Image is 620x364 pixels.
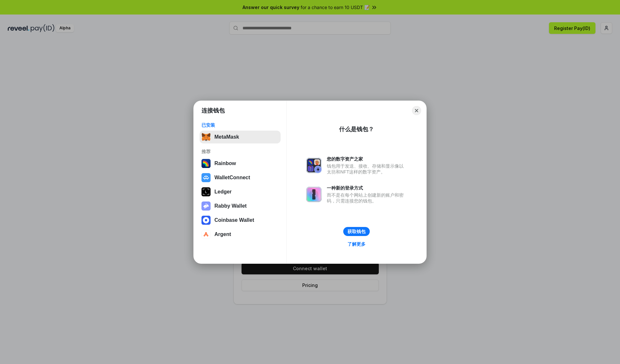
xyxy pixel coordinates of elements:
[214,231,231,237] div: Argent
[200,157,281,170] button: Rainbow
[344,240,369,248] a: 了解更多
[339,125,374,133] div: 什么是钱包？
[201,187,211,196] img: svg+xml,%3Csvg%20xmlns%3D%22http%3A%2F%2Fwww.w3.org%2F2000%2Fsvg%22%20width%3D%2228%22%20height%3...
[306,158,322,173] img: svg+xml,%3Csvg%20xmlns%3D%22http%3A%2F%2Fwww.w3.org%2F2000%2Fsvg%22%20fill%3D%22none%22%20viewBox...
[200,131,281,143] button: MetaMask
[306,187,322,202] img: svg+xml,%3Csvg%20xmlns%3D%22http%3A%2F%2Fwww.w3.org%2F2000%2Fsvg%22%20fill%3D%22none%22%20viewBox...
[201,122,279,128] div: 已安装
[214,217,254,223] div: Coinbase Wallet
[201,107,225,114] h1: 连接钱包
[200,200,281,212] button: Rabby Wallet
[200,228,281,241] button: Argent
[343,227,370,236] button: 获取钱包
[201,202,211,211] img: svg+xml,%3Csvg%20xmlns%3D%22http%3A%2F%2Fwww.w3.org%2F2000%2Fsvg%22%20fill%3D%22none%22%20viewBox...
[201,159,211,168] img: svg+xml,%3Csvg%20width%3D%22120%22%20height%3D%22120%22%20viewBox%3D%220%200%20120%20120%22%20fil...
[201,216,211,225] img: svg+xml,%3Csvg%20width%3D%2228%22%20height%3D%2228%22%20viewBox%3D%220%200%2028%2028%22%20fill%3D...
[347,229,366,234] div: 获取钱包
[327,185,407,191] div: 一种新的登录方式
[200,214,281,227] button: Coinbase Wallet
[201,133,211,142] img: svg+xml,%3Csvg%20fill%3D%22none%22%20height%3D%2233%22%20viewBox%3D%220%200%2035%2033%22%20width%...
[214,189,232,195] div: Ledger
[200,185,281,198] button: Ledger
[200,171,281,184] button: WalletConnect
[327,192,407,204] div: 而不是在每个网站上创建新的账户和密码，只需连接您的钱包。
[214,175,250,181] div: WalletConnect
[327,163,407,175] div: 钱包用于发送、接收、存储和显示像以太坊和NFT这样的数字资产。
[201,173,211,182] img: svg+xml,%3Csvg%20width%3D%2228%22%20height%3D%2228%22%20viewBox%3D%220%200%2028%2028%22%20fill%3D...
[214,134,239,140] div: MetaMask
[214,161,236,166] div: Rainbow
[327,156,407,162] div: 您的数字资产之家
[347,241,366,247] div: 了解更多
[201,149,279,154] div: 推荐
[412,106,421,115] button: Close
[214,203,247,209] div: Rabby Wallet
[201,230,211,239] img: svg+xml,%3Csvg%20width%3D%2228%22%20height%3D%2228%22%20viewBox%3D%220%200%2028%2028%22%20fill%3D...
